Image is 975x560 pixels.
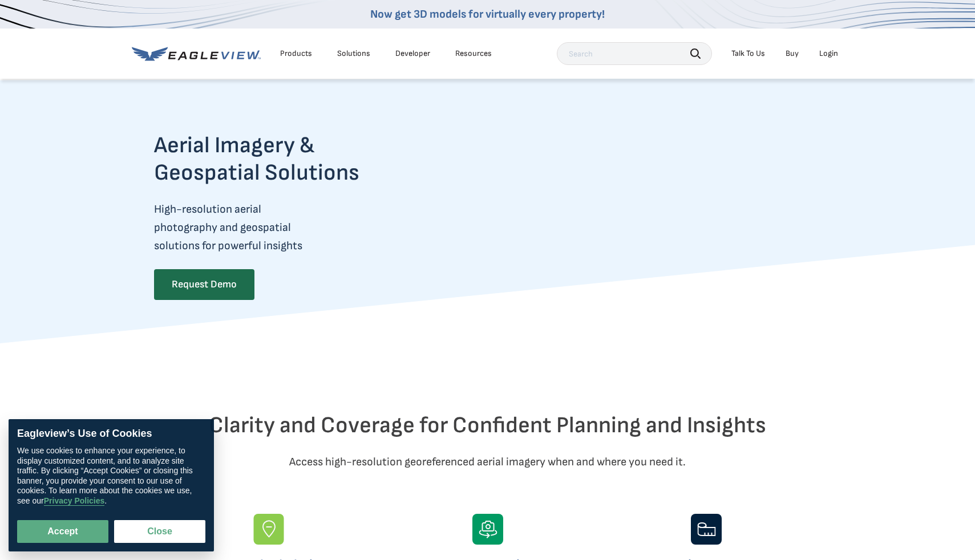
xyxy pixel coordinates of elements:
p: High-resolution aerial photography and geospatial solutions for powerful insights [154,200,404,255]
a: Buy [786,48,799,59]
div: Login [819,48,838,59]
button: Accept [17,520,108,543]
button: Close [114,520,205,543]
div: Resources [455,48,492,59]
p: Access high-resolution georeferenced aerial imagery when and where you need it. [154,453,822,471]
div: Eagleview’s Use of Cookies [17,428,205,440]
a: Request Demo [154,269,254,300]
div: Solutions [337,48,370,59]
a: Now get 3D models for virtually every property! [370,7,605,21]
div: Talk To Us [731,48,765,59]
a: Privacy Policies [44,496,105,506]
input: Search [557,42,712,65]
h2: Clarity and Coverage for Confident Planning and Insights [154,412,822,439]
div: We use cookies to enhance your experience, to display customized content, and to analyze site tra... [17,446,205,506]
a: Developer [395,48,430,59]
div: Products [280,48,312,59]
h2: Aerial Imagery & Geospatial Solutions [154,132,404,186]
